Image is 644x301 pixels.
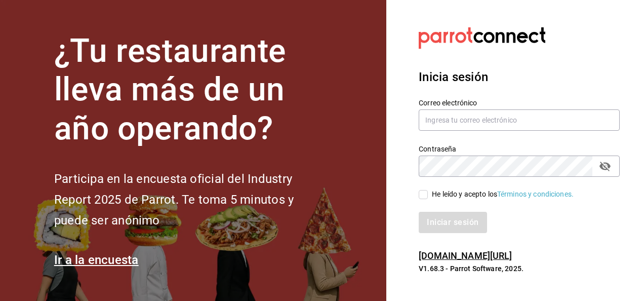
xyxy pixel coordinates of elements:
[54,32,328,148] h1: ¿Tu restaurante lleva más de un año operando?
[419,68,620,86] h3: Inicia sesión
[419,109,620,131] input: Ingresa tu correo electrónico
[419,145,620,152] label: Contraseña
[596,158,614,175] button: passwordField
[54,169,328,231] h2: Participa en la encuesta oficial del Industry Report 2025 de Parrot. Te toma 5 minutos y puede se...
[419,250,512,261] a: [DOMAIN_NAME][URL]
[497,190,574,198] a: Términos y condiciones.
[419,99,620,106] label: Correo electrónico
[419,264,620,274] p: V1.68.3 - Parrot Software, 2025.
[432,189,574,200] div: He leído y acepto los
[54,253,139,267] a: Ir a la encuesta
